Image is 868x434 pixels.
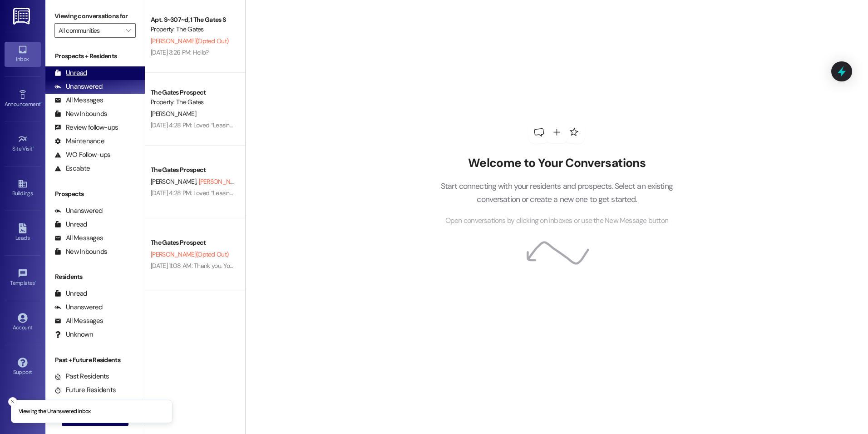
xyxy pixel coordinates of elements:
[54,109,107,119] div: New Inbounds
[33,144,34,151] span: •
[54,289,87,298] div: Unread
[151,238,235,247] div: The Gates Prospect
[54,233,103,243] div: All Messages
[54,330,93,339] div: Unknown
[45,51,145,61] div: Prospects + Residents
[54,220,87,229] div: Unread
[45,189,145,199] div: Prospects
[54,247,107,257] div: New Inbounds
[151,165,235,175] div: The Gates Prospect
[54,123,118,132] div: Review follow-ups
[5,176,41,201] a: Buildings
[151,48,209,56] div: [DATE] 3:26 PM: Hello?
[54,136,104,146] div: Maintenance
[151,262,600,270] div: [DATE] 11:08 AM: Thank you. You will no longer receive texts from this thread. Please reply with ...
[151,15,235,25] div: Apt. S~307~d, 1 The Gates S
[54,372,109,381] div: Past Residents
[151,97,235,107] div: Property: The Gates
[54,96,103,105] div: All Messages
[5,355,41,379] a: Support
[445,215,668,227] span: Open conversations by clicking on inboxes or use the New Message button
[5,131,41,156] a: Site Visit •
[151,177,199,186] span: [PERSON_NAME]
[151,110,196,118] span: [PERSON_NAME]
[45,355,145,365] div: Past + Future Residents
[5,42,41,66] a: Inbox
[13,8,32,25] img: ResiDesk Logo
[54,316,103,326] div: All Messages
[5,266,41,290] a: Templates •
[151,88,235,97] div: The Gates Prospect
[427,156,686,171] h2: Welcome to Your Conversations
[59,23,121,38] input: All communities
[151,37,228,45] span: [PERSON_NAME] (Opted Out)
[8,397,17,406] button: Close toast
[54,303,103,312] div: Unanswered
[54,150,110,160] div: WO Follow-ups
[19,408,91,416] p: Viewing the Unanswered inbox
[54,385,116,395] div: Future Residents
[54,82,103,91] div: Unanswered
[5,221,41,245] a: Leads
[151,250,228,258] span: [PERSON_NAME] (Opted Out)
[151,25,235,34] div: Property: The Gates
[5,310,41,335] a: Account
[35,278,36,285] span: •
[54,68,87,78] div: Unread
[54,206,103,216] div: Unanswered
[427,180,686,206] p: Start connecting with your residents and prospects. Select an existing conversation or create a n...
[40,100,42,106] span: •
[45,272,145,282] div: Residents
[126,27,131,34] i: 
[198,177,276,186] span: [PERSON_NAME] (Opted Out)
[54,164,90,173] div: Escalate
[54,9,136,23] label: Viewing conversations for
